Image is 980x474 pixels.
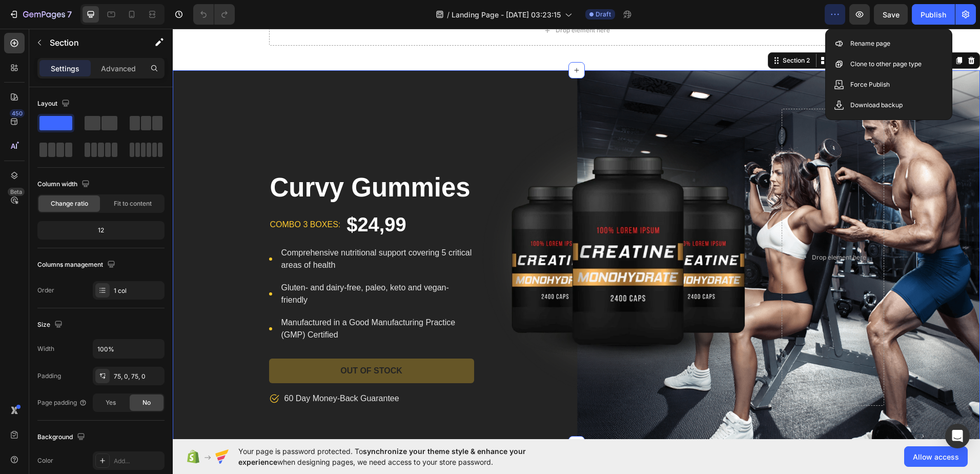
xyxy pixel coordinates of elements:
span: Save [883,10,900,19]
span: Your page is password protected. To when designing pages, we need access to your store password. [238,446,566,467]
div: Out of stock [168,336,230,348]
img: gempages_581755540070204148-39cf8023-2772-43d6-8632-19b21ab141bd.webp [301,80,609,377]
button: Out of stock [96,330,301,354]
div: Beta [8,188,25,196]
button: Save [874,4,908,25]
p: combo 3 boxes: [97,189,168,204]
div: Background [37,430,87,444]
div: Layout [37,97,72,111]
div: Size [37,318,65,332]
span: Allow access [913,451,959,462]
div: Color [37,456,53,465]
div: Order [37,286,54,295]
iframe: Design area [173,29,980,439]
p: 7 [67,8,72,21]
button: AI Content [730,26,775,38]
div: Column width [37,177,92,191]
input: Auto [93,340,164,358]
span: / [447,9,450,20]
span: Fit to content [114,199,152,208]
span: Yes [106,398,116,407]
p: Download backup [850,100,903,110]
span: synchronize your theme style & enhance your experience [238,447,526,466]
div: $24,99 [173,184,234,209]
div: Padding [37,371,61,381]
div: Add... [114,457,162,466]
p: Advanced [101,63,136,74]
div: Columns management [37,258,117,272]
div: Width [37,344,54,353]
p: Force Publish [850,80,890,90]
div: Drop element here [639,225,693,233]
div: Section 2 [608,27,639,36]
div: Undo/Redo [193,4,235,25]
button: 7 [4,4,76,25]
span: No [142,398,151,407]
button: Allow access [904,446,968,467]
button: Publish [912,4,955,25]
p: Clone to other page type [850,59,922,69]
span: Change ratio [51,199,88,208]
span: Landing Page - [DATE] 03:23:15 [452,9,561,20]
h1: Curvy Gummies [96,142,301,175]
div: 75, 0, 75, 0 [114,372,162,381]
div: 450 [10,109,25,117]
p: Rename page [850,38,890,49]
p: Comprehensive nutritional support covering 5 critical areas of health [109,218,300,243]
div: Page padding [37,398,87,407]
div: 1 col [114,286,162,295]
p: Create Theme Section [658,27,724,36]
p: Settings [51,63,79,74]
p: Manufactured in a Good Manufacturing Practice (GMP) Certified [109,288,300,312]
p: 60 Day Money-Back Guarantee [112,364,227,376]
div: Open Intercom Messenger [945,424,970,448]
div: 12 [39,223,162,238]
p: Gluten- and dairy-free, paleo, keto and vegan-friendly [109,253,300,278]
div: Publish [921,9,946,20]
p: Section [50,36,134,49]
span: Draft [596,10,611,19]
